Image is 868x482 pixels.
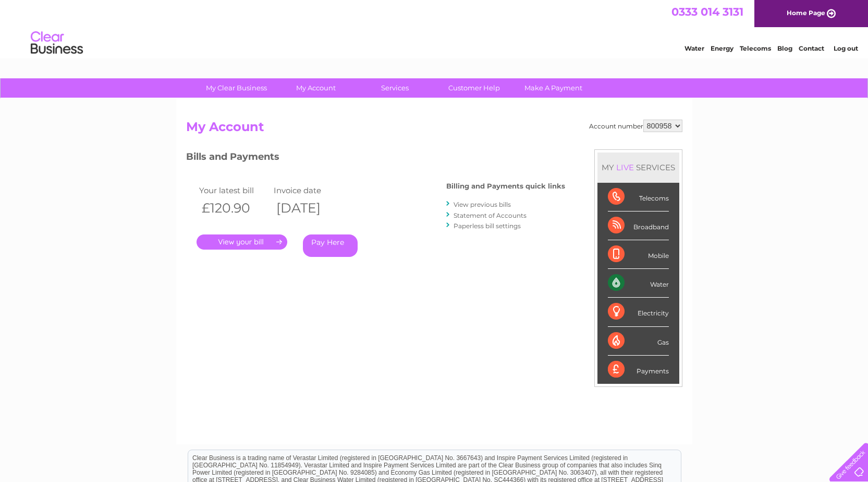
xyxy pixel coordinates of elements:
div: Telecoms [608,183,669,211]
h3: Bills and Payments [186,149,565,168]
div: LIVE [614,162,636,172]
div: Account number [589,120,682,132]
th: £120.90 [197,197,272,219]
img: logo.png [30,27,83,59]
div: Water [608,269,669,298]
a: Paperless bill settings [454,222,521,230]
a: . [197,234,287,250]
div: Clear Business is a trading name of Verastar Limited (registered in [GEOGRAPHIC_DATA] No. 3667643... [188,6,681,51]
a: Log out [834,44,858,52]
a: Energy [711,44,733,52]
a: Contact [799,44,824,52]
div: Gas [608,327,669,356]
a: Make A Payment [510,78,596,98]
td: Your latest bill [197,183,272,197]
a: View previous bills [454,201,511,208]
a: Statement of Accounts [454,211,527,219]
h4: Billing and Payments quick links [446,182,565,190]
a: Water [684,44,704,52]
div: Broadband [608,211,669,240]
div: MY SERVICES [597,152,679,182]
div: Payments [608,356,669,384]
a: My Account [273,78,359,98]
a: Telecoms [740,44,771,52]
td: Invoice date [271,183,346,197]
div: Electricity [608,298,669,326]
th: [DATE] [271,197,346,219]
a: 0333 014 3131 [671,5,743,18]
a: My Clear Business [193,78,279,98]
a: Blog [777,44,792,52]
a: Pay Here [303,234,358,257]
a: Services [352,78,438,98]
a: Customer Help [431,78,517,98]
div: Mobile [608,240,669,269]
h2: My Account [186,120,682,139]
